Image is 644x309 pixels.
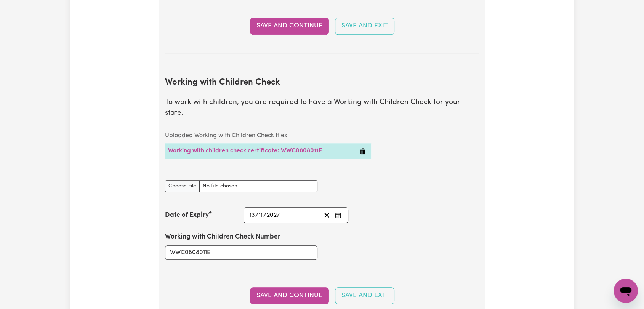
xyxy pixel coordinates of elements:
[165,210,209,220] label: Date of Expiry
[258,210,263,220] input: --
[266,210,281,220] input: ----
[335,18,394,34] button: Save and Exit
[255,212,258,219] span: /
[165,128,371,143] caption: Uploaded Working with Children Check files
[249,210,255,220] input: --
[250,18,329,34] button: Save and Continue
[360,146,366,155] button: Delete Working with children check certificate: WWC0808011E
[335,287,394,304] button: Save and Exit
[250,287,329,304] button: Save and Continue
[165,97,479,119] p: To work with children, you are required to have a Working with Children Check for your state.
[168,148,322,154] a: Working with children check certificate: WWC0808011E
[165,232,280,242] label: Working with Children Check Number
[321,210,333,220] button: Clear date
[165,78,479,88] h2: Working with Children Check
[614,279,638,303] iframe: Button to launch messaging window
[333,210,343,220] button: Enter the Date of Expiry of your Working with Children Check
[263,212,266,219] span: /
